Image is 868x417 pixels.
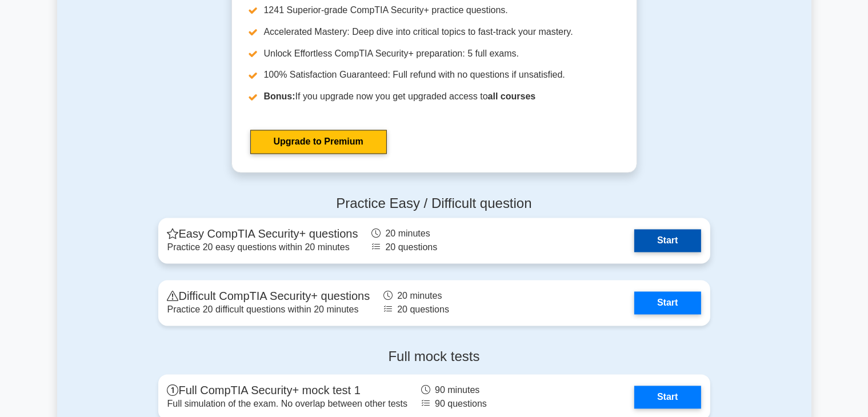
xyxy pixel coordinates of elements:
a: Start [634,386,701,409]
h4: Full mock tests [158,349,710,366]
a: Upgrade to Premium [250,130,387,154]
a: Start [634,292,701,315]
h4: Practice Easy / Difficult question [158,196,710,212]
a: Start [634,230,701,252]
